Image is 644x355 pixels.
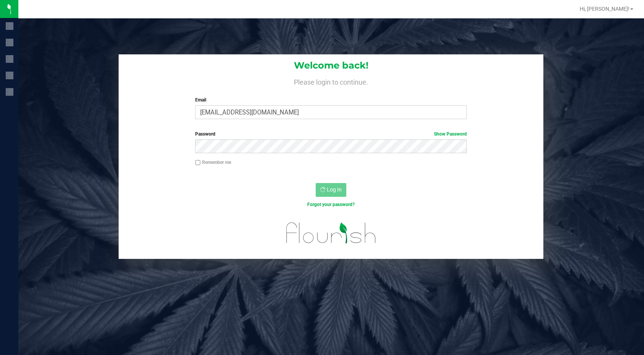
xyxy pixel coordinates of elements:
input: Remember me [195,160,201,165]
label: Email [195,97,467,103]
img: flourish_logo.svg [278,216,384,250]
h1: Welcome back! [119,61,543,70]
span: Log In [327,186,342,193]
a: Show Password [434,131,467,137]
button: Log In [316,183,346,197]
span: Password [195,131,215,137]
h4: Please login to continue. [119,77,543,86]
label: Remember me [195,159,231,166]
span: Hi, [PERSON_NAME]! [580,6,629,12]
a: Forgot your password? [307,202,355,207]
